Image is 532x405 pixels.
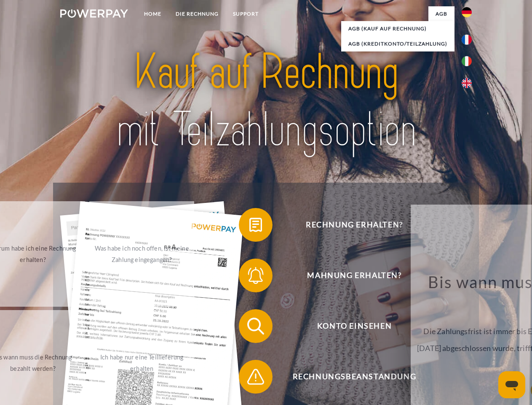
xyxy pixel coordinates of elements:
iframe: Schaltfläche zum Öffnen des Messaging-Fensters [498,371,525,398]
span: Konto einsehen [251,309,457,343]
a: AGB (Kauf auf Rechnung) [341,21,454,36]
div: Ich habe nur eine Teillieferung erhalten [94,351,189,374]
img: en [462,78,472,88]
span: Rechnungsbeanstandung [251,360,457,394]
img: de [462,7,472,17]
button: Rechnungsbeanstandung [239,360,458,394]
a: DIE RECHNUNG [168,6,226,22]
img: fr [462,35,472,45]
div: Was habe ich noch offen, ist meine Zahlung eingegangen? [94,243,189,265]
a: Home [137,6,168,22]
img: qb_search.svg [245,316,266,337]
img: title-powerpay_de.svg [80,40,452,162]
a: agb [428,6,454,22]
button: Konto einsehen [239,309,458,343]
a: SUPPORT [226,6,266,22]
img: logo-powerpay-white.svg [60,9,128,18]
img: qb_warning.svg [245,366,266,387]
a: Was habe ich noch offen, ist meine Zahlung eingegangen? [89,201,194,307]
a: AGB (Kreditkonto/Teilzahlung) [341,36,454,51]
img: it [462,56,472,66]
